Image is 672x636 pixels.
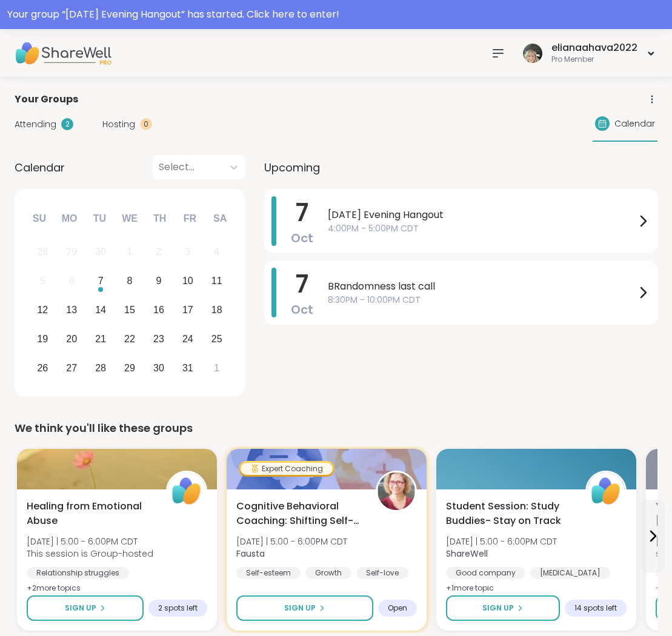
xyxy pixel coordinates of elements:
span: Sign Up [284,603,316,614]
div: Th [147,205,173,232]
div: 17 [182,302,193,318]
div: Choose Thursday, October 23rd, 2025 [146,326,172,352]
div: 4 [214,243,219,260]
button: Sign Up [446,595,560,621]
div: 6 [69,273,75,289]
div: 18 [211,302,222,318]
div: 3 [185,243,190,260]
span: Open [388,603,407,613]
div: Fr [176,205,203,232]
div: 2 [61,118,73,130]
div: Not available Monday, October 6th, 2025 [59,268,85,294]
div: Choose Saturday, October 25th, 2025 [204,326,230,352]
div: Pro Member [551,55,637,65]
div: 7 [98,273,104,289]
div: 2 [156,243,161,260]
div: Choose Monday, October 13th, 2025 [59,297,85,323]
div: Expert Coaching [241,463,333,475]
span: 2 spots left [158,603,198,613]
div: Choose Saturday, October 11th, 2025 [204,268,230,294]
div: Good company [446,567,525,579]
div: Self-love [356,567,408,579]
div: Choose Wednesday, October 29th, 2025 [117,355,143,381]
span: BRandomness last call [328,279,636,294]
div: Not available Thursday, October 2nd, 2025 [146,239,172,265]
div: Choose Tuesday, October 7th, 2025 [88,268,114,294]
div: 29 [124,360,135,376]
span: Cognitive Behavioral Coaching: Shifting Self-Talk [236,499,362,528]
div: Not available Wednesday, October 1st, 2025 [117,239,143,265]
div: Choose Wednesday, October 8th, 2025 [117,268,143,294]
span: Sign Up [482,603,514,614]
div: 29 [66,243,77,260]
div: Choose Friday, October 17th, 2025 [175,297,201,323]
div: month 2025-10 [28,237,231,382]
img: elianaahava2022 [523,44,542,63]
div: Mo [56,205,82,232]
div: Choose Sunday, October 19th, 2025 [30,326,56,352]
div: 31 [182,360,193,376]
div: Choose Saturday, October 18th, 2025 [204,297,230,323]
div: 14 [95,302,106,318]
span: Calendar [15,159,65,176]
div: 0 [140,118,152,130]
span: 4:00PM - 5:00PM CDT [328,222,636,235]
div: 11 [211,273,222,289]
div: 24 [182,331,193,347]
div: Not available Sunday, October 5th, 2025 [30,268,56,294]
div: Choose Friday, October 31st, 2025 [175,355,201,381]
div: Choose Wednesday, October 15th, 2025 [117,297,143,323]
div: 26 [37,360,48,376]
div: 9 [156,273,161,289]
div: 1 [214,360,219,376]
div: Relationship struggles [27,567,129,579]
div: Tu [86,205,113,232]
div: Choose Friday, October 10th, 2025 [175,268,201,294]
div: 27 [66,360,77,376]
b: ShareWell [446,548,488,560]
span: Oct [291,301,313,318]
div: 30 [153,360,164,376]
span: [DATE] | 5:00 - 6:00PM CDT [27,535,153,548]
span: 7 [296,267,308,301]
div: 19 [37,331,48,347]
span: 7 [296,196,308,230]
div: 25 [211,331,222,347]
div: 30 [95,243,106,260]
div: Choose Thursday, October 30th, 2025 [146,355,172,381]
img: ShareWell [587,472,625,510]
div: Su [26,205,53,232]
div: 12 [37,302,48,318]
div: 23 [153,331,164,347]
span: Hosting [102,118,135,131]
div: Choose Friday, October 24th, 2025 [175,326,201,352]
button: Sign Up [236,595,373,621]
div: Not available Monday, September 29th, 2025 [59,239,85,265]
div: 16 [153,302,164,318]
span: Upcoming [264,159,320,176]
div: Not available Saturday, October 4th, 2025 [204,239,230,265]
span: Attending [15,118,56,131]
div: [MEDICAL_DATA] [530,567,610,579]
div: 28 [95,360,106,376]
div: Not available Tuesday, September 30th, 2025 [88,239,114,265]
span: Healing from Emotional Abuse [27,499,153,528]
div: Your group “ [DATE] Evening Hangout ” has started. Click here to enter! [7,7,665,22]
span: Sign Up [65,603,96,614]
div: Choose Monday, October 27th, 2025 [59,355,85,381]
img: ShareWell Nav Logo [15,32,111,75]
div: 28 [37,243,48,260]
div: Sa [207,205,233,232]
span: Student Session: Study Buddies- Stay on Track [446,499,572,528]
div: Not available Friday, October 3rd, 2025 [175,239,201,265]
img: ShareWell [168,472,205,510]
div: elianaahava2022 [551,41,637,55]
div: Choose Wednesday, October 22nd, 2025 [117,326,143,352]
b: Fausta [236,548,265,560]
div: We [116,205,143,232]
div: 5 [40,273,45,289]
div: 22 [124,331,135,347]
span: [DATE] | 5:00 - 6:00PM CDT [446,535,557,548]
span: This session is Group-hosted [27,548,153,560]
button: Sign Up [27,595,144,621]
